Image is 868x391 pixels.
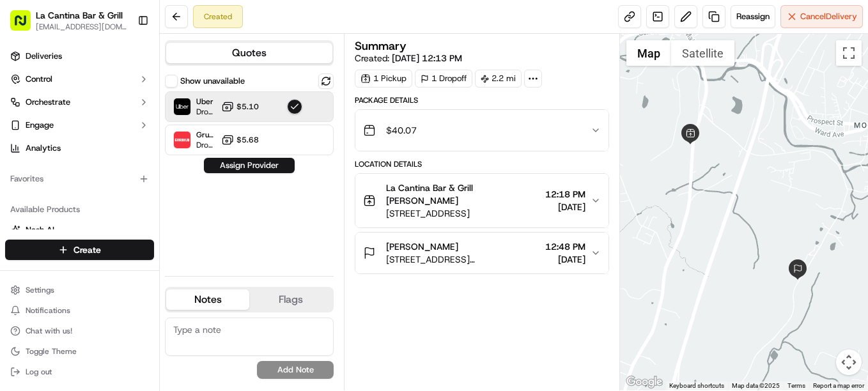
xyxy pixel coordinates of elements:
[26,224,54,236] span: Nash AI
[108,287,118,297] div: 💻
[5,169,154,189] div: Favorites
[13,166,86,176] div: Past conversations
[236,102,259,112] span: $5.10
[623,374,665,390] img: Google
[836,40,862,66] button: Toggle fullscreen view
[96,198,100,208] span: •
[74,243,101,256] span: Create
[196,140,216,150] span: Dropoff ETA 32 minutes
[355,159,609,169] div: Location Details
[732,382,780,389] span: Map data ©2025
[236,135,259,145] span: $5.68
[103,280,210,303] a: 💻API Documentation
[40,198,93,208] span: Regen Pajulas
[813,382,864,389] a: Report a map error
[26,199,36,209] img: 1736555255976-a54dd68f-1ca7-489b-9aae-adbdc363a1c4
[545,188,585,201] span: 12:18 PM
[174,98,190,115] img: Uber
[731,5,775,28] button: Reassign
[5,342,154,360] button: Toggle Theme
[475,70,522,88] div: 2.2 mi
[13,13,38,38] img: Nash
[386,240,458,253] span: [PERSON_NAME]
[5,302,154,319] button: Notifications
[355,95,609,105] div: Package Details
[13,122,36,145] img: 1736555255976-a54dd68f-1ca7-489b-9aae-adbdc363a1c4
[392,52,462,64] span: [DATE] 12:13 PM
[5,220,154,240] button: Nash AI
[787,382,805,389] a: Terms (opens in new tab)
[26,346,77,356] span: Toggle Theme
[545,253,585,266] span: [DATE]
[204,158,295,173] button: Assign Provider
[5,69,154,89] button: Control
[13,220,33,241] img: Masood Aslam
[5,115,154,135] button: Engage
[26,286,98,298] span: Knowledge Base
[249,289,332,310] button: Flags
[780,5,863,28] button: CancelDelivery
[355,174,608,227] button: La Cantina Bar & Grill [PERSON_NAME][STREET_ADDRESS]12:18 PM[DATE]
[26,285,54,295] span: Settings
[58,135,176,145] div: We're available if you need us!
[198,164,233,179] button: See all
[196,130,216,140] span: Grubhub
[196,96,216,107] span: Uber
[90,296,155,306] a: Powered byPylon
[836,349,862,375] button: Map camera controls
[36,9,123,22] span: La Cantina Bar & Grill
[166,289,249,310] button: Notes
[127,296,155,306] span: Pylon
[217,126,233,141] button: Start new chat
[27,122,50,145] img: 9188753566659_6852d8bf1fb38e338040_72.png
[355,110,608,151] button: $40.07
[33,82,230,96] input: Got a question? Start typing here...
[180,75,245,87] label: Show unavailable
[13,287,23,297] div: 📗
[545,201,585,213] span: [DATE]
[106,233,111,243] span: •
[736,11,770,22] span: Reassign
[386,207,540,220] span: [STREET_ADDRESS]
[26,305,70,316] span: Notifications
[5,363,154,381] button: Log out
[5,92,154,112] button: Orchestrate
[5,281,154,299] button: Settings
[221,134,259,146] button: $5.68
[196,107,216,117] span: Dropoff ETA 24 minutes
[5,240,154,260] button: Create
[8,280,103,303] a: 📗Knowledge Base
[355,233,608,273] button: [PERSON_NAME][STREET_ADDRESS][PERSON_NAME]12:48 PM[DATE]
[10,224,149,236] a: Nash AI
[26,50,62,62] span: Deliveries
[626,40,671,66] button: Show street map
[26,142,61,154] span: Analytics
[26,96,70,108] span: Orchestrate
[13,51,233,72] p: Welcome 👋
[26,367,52,377] span: Log out
[5,138,154,158] a: Analytics
[166,43,332,63] button: Quotes
[355,52,462,65] span: Created:
[26,73,52,85] span: Control
[545,240,585,253] span: 12:48 PM
[40,233,104,243] span: [PERSON_NAME]
[5,46,154,66] a: Deliveries
[355,70,412,88] div: 1 Pickup
[5,322,154,340] button: Chat with us!
[5,5,132,36] button: La Cantina Bar & Grill[EMAIL_ADDRESS][DOMAIN_NAME]
[386,181,540,207] span: La Cantina Bar & Grill [PERSON_NAME]
[26,119,54,131] span: Engage
[26,326,72,336] span: Chat with us!
[355,40,407,52] h3: Summary
[121,286,205,298] span: API Documentation
[671,40,734,66] button: Show satellite imagery
[13,186,33,206] img: Regen Pajulas
[58,122,210,135] div: Start new chat
[103,198,129,208] span: [DATE]
[113,233,139,243] span: [DATE]
[415,70,472,88] div: 1 Dropoff
[623,374,665,390] a: Open this area in Google Maps (opens a new window)
[36,22,127,32] button: [EMAIL_ADDRESS][DOMAIN_NAME]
